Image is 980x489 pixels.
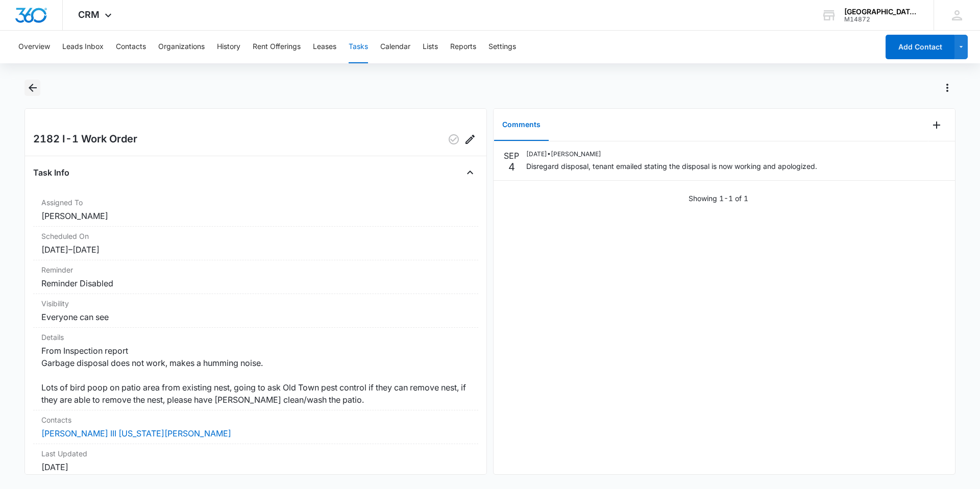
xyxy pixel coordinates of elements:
[41,311,470,323] dd: Everyone can see
[41,428,231,438] a: [PERSON_NAME] III [US_STATE][PERSON_NAME]
[928,117,945,133] button: Add Comment
[41,197,470,208] dt: Assigned To
[158,31,205,63] button: Organizations
[462,131,478,148] button: Edit
[689,193,748,204] p: Showing 1-1 of 1
[41,231,470,241] dt: Scheduled On
[41,298,470,309] dt: Visibility
[41,210,470,222] dd: [PERSON_NAME]
[33,227,478,260] div: Scheduled On[DATE]–[DATE]
[33,166,69,179] h4: Task Info
[217,31,240,63] button: History
[33,294,478,328] div: VisibilityEveryone can see
[41,461,470,473] dd: [DATE]
[18,31,50,63] button: Overview
[41,345,470,406] dd: From Inspection report Garbage disposal does not work, makes a humming noise. Lots of bird poop o...
[313,31,336,63] button: Leases
[24,80,40,96] button: Back
[41,243,470,256] dd: [DATE] – [DATE]
[494,109,549,141] button: Comments
[526,150,817,159] p: [DATE] • [PERSON_NAME]
[62,31,104,63] button: Leads Inbox
[33,131,137,148] h2: 2182 I-1 Work Order
[504,150,519,162] p: SEP
[462,164,478,181] button: Close
[33,444,478,478] div: Last Updated[DATE]
[41,277,470,289] dd: Reminder Disabled
[116,31,146,63] button: Contacts
[33,410,478,444] div: Contacts[PERSON_NAME] III [US_STATE][PERSON_NAME]
[41,264,470,275] dt: Reminder
[41,448,470,459] dt: Last Updated
[41,332,470,343] dt: Details
[253,31,301,63] button: Rent Offerings
[844,8,919,16] div: account name
[488,31,516,63] button: Settings
[78,9,100,20] span: CRM
[41,414,470,425] dt: Contacts
[380,31,410,63] button: Calendar
[526,161,817,172] p: Disregard disposal, tenant emailed stating the disposal is now working and apologized.
[450,31,476,63] button: Reports
[886,35,954,59] button: Add Contact
[349,31,368,63] button: Tasks
[508,162,515,172] p: 4
[844,16,919,23] div: account id
[33,193,478,227] div: Assigned To[PERSON_NAME]
[939,80,955,96] button: Actions
[33,260,478,294] div: ReminderReminder Disabled
[33,328,478,410] div: DetailsFrom Inspection report Garbage disposal does not work, makes a humming noise. Lots of bird...
[423,31,438,63] button: Lists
